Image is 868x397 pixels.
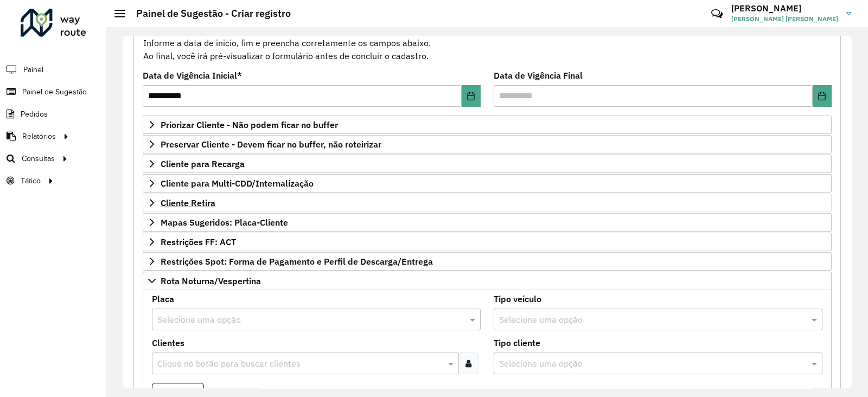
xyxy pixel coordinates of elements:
span: Rota Noturna/Vespertina [161,277,261,285]
a: Restrições FF: ACT [143,233,832,251]
span: [PERSON_NAME] [PERSON_NAME] [731,14,838,24]
a: Contato Rápido [705,2,729,25]
label: Tipo cliente [494,336,540,349]
span: Priorizar Cliente - Não podem ficar no buffer [161,120,338,129]
h2: Painel de Sugestão - Criar registro [125,8,291,20]
span: Painel de Sugestão [22,86,87,98]
label: Placa [152,292,174,305]
a: Cliente Retira [143,194,832,212]
a: Cliente para Multi-CDD/Internalização [143,174,832,193]
h3: [PERSON_NAME] [731,3,838,14]
label: Data de Vigência Inicial [143,69,242,82]
label: Tipo veículo [494,292,541,305]
a: Priorizar Cliente - Não podem ficar no buffer [143,116,832,134]
button: Choose Date [813,85,832,107]
span: Pedidos [21,108,48,120]
label: Clientes [152,336,184,349]
span: Consultas [22,153,55,164]
span: Restrições FF: ACT [161,238,236,246]
a: Preservar Cliente - Devem ficar no buffer, não roteirizar [143,135,832,153]
label: Data de Vigência Final [494,69,583,82]
span: Cliente Retira [161,198,215,207]
span: Restrições Spot: Forma de Pagamento e Perfil de Descarga/Entrega [161,257,433,266]
a: Rota Noturna/Vespertina [143,272,832,290]
span: Preservar Cliente - Devem ficar no buffer, não roteirizar [161,140,381,149]
span: Cliente para Multi-CDD/Internalização [161,179,314,188]
a: Restrições Spot: Forma de Pagamento e Perfil de Descarga/Entrega [143,252,832,271]
a: Cliente para Recarga [143,155,832,173]
span: Cliente para Recarga [161,159,245,168]
span: Relatórios [22,131,56,142]
a: Mapas Sugeridos: Placa-Cliente [143,213,832,232]
button: Choose Date [462,85,481,107]
span: Tático [21,175,41,187]
span: Mapas Sugeridos: Placa-Cliente [161,218,288,227]
span: Painel [23,64,43,75]
div: Informe a data de inicio, fim e preencha corretamente os campos abaixo. Ao final, você irá pré-vi... [143,23,832,63]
